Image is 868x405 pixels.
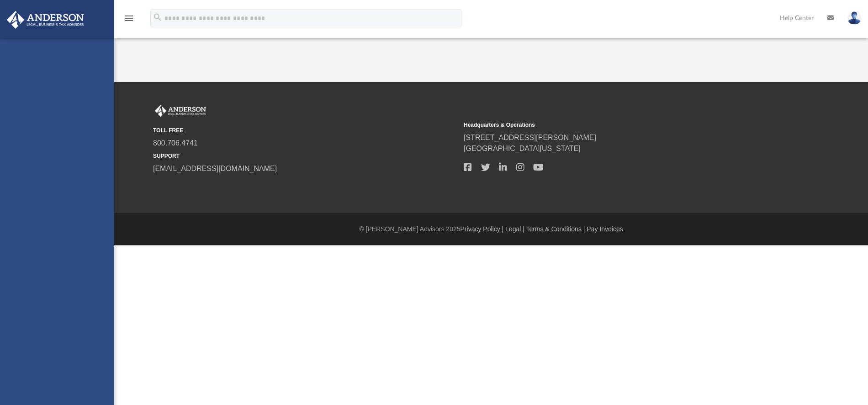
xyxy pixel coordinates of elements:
a: Terms & Conditions | [526,225,585,233]
img: Anderson Advisors Platinum Portal [4,11,87,29]
a: Pay Invoices [587,225,623,233]
div: © [PERSON_NAME] Advisors 2025 [114,224,868,234]
a: Legal | [505,225,524,233]
a: [GEOGRAPHIC_DATA][US_STATE] [464,145,581,152]
a: [STREET_ADDRESS][PERSON_NAME] [464,134,596,141]
i: search [153,12,163,22]
i: menu [123,13,134,24]
small: Headquarters & Operations [464,121,768,129]
a: [EMAIL_ADDRESS][DOMAIN_NAME] [153,165,277,172]
small: SUPPORT [153,152,457,160]
img: Anderson Advisors Platinum Portal [153,105,208,117]
a: menu [123,17,134,24]
img: User Pic [847,11,861,25]
a: 800.706.4741 [153,139,198,147]
small: TOLL FREE [153,126,457,135]
a: Privacy Policy | [460,225,504,233]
